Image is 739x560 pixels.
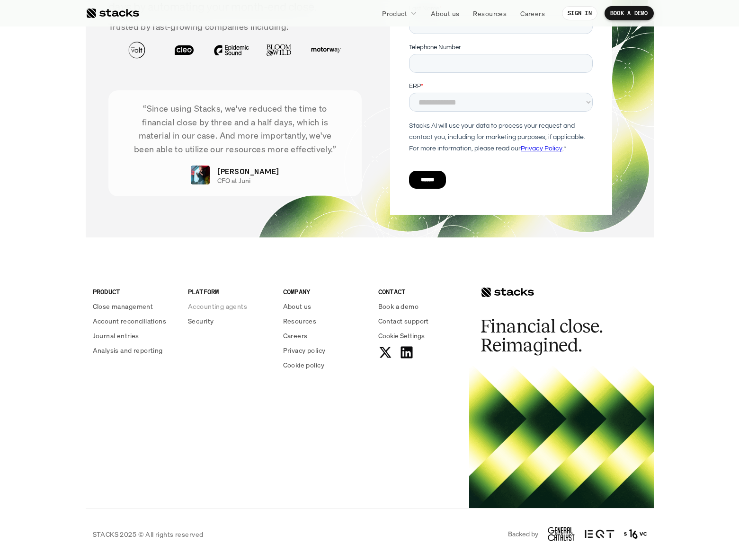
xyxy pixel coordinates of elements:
a: Resources [467,5,512,22]
p: Analysis and reporting [93,345,163,355]
p: PRODUCT [93,287,177,297]
p: Trusted by fast-growing companies including: [108,20,362,34]
p: Journal entries [93,331,139,341]
a: Close management [93,301,177,311]
p: Product [382,9,407,18]
a: Analysis and reporting [93,345,177,355]
p: About us [431,9,459,18]
a: Account reconciliations [93,316,177,326]
a: About us [425,5,465,22]
a: Careers [283,331,367,341]
p: Book a demo [378,301,419,311]
p: Security [188,316,214,326]
a: About us [283,301,367,311]
p: About us [283,301,312,311]
h2: Financial close. Reimagined. [481,317,623,355]
p: [PERSON_NAME] [217,166,279,177]
button: Cookie Trigger [378,331,425,341]
p: CFO at Juni [217,177,250,185]
p: Close management [93,301,153,311]
a: Cookie policy [283,360,367,370]
span: Cookie Settings [378,331,425,341]
p: Backed by [508,530,538,538]
p: Accounting agents [188,301,247,311]
p: COMPANY [283,287,367,297]
a: Contact support [378,316,462,326]
a: Resources [283,316,367,326]
p: Account reconciliations [93,316,167,326]
p: Careers [283,331,308,341]
p: Resources [283,316,317,326]
p: Careers [520,9,545,18]
a: Security [188,316,272,326]
a: Journal entries [93,331,177,341]
p: PLATFORM [188,287,272,297]
p: Resources [473,9,507,18]
p: STACKS 2025 © All rights reserved [93,529,204,539]
a: BOOK A DEMO [605,6,654,20]
p: BOOK A DEMO [610,10,648,17]
a: Book a demo [378,301,462,311]
a: Accounting agents [188,301,272,311]
a: SIGN IN [562,6,597,20]
p: “Since using Stacks, we've reduced the time to financial close by three and a half days, which is... [123,102,348,156]
p: Contact support [378,316,429,326]
p: CONTACT [378,287,462,297]
p: Privacy policy [283,345,326,355]
a: Privacy policy [283,345,367,355]
p: SIGN IN [568,10,592,17]
a: Careers [515,5,551,22]
p: Cookie policy [283,360,324,370]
